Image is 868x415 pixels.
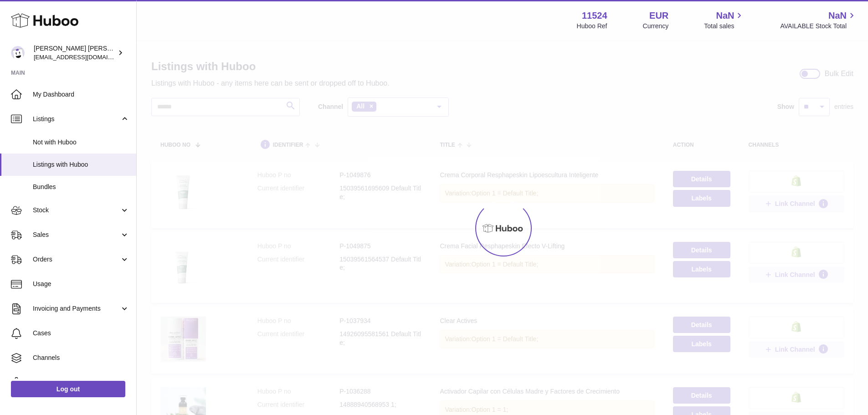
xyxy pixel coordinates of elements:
[33,378,129,387] span: Settings
[716,10,734,22] span: NaN
[643,22,669,31] div: Currency
[11,46,25,60] img: internalAdmin-11524@internal.huboo.com
[33,255,120,264] span: Orders
[780,22,857,31] span: AVAILABLE Stock Total
[34,53,134,61] span: [EMAIL_ADDRESS][DOMAIN_NAME]
[33,183,129,191] span: Bundles
[704,10,745,31] a: NaN Total sales
[33,90,129,99] span: My Dashboard
[780,10,857,31] a: NaN AVAILABLE Stock Total
[33,280,129,288] span: Usage
[704,22,745,31] span: Total sales
[33,304,120,313] span: Invoicing and Payments
[33,354,129,362] span: Channels
[649,10,668,22] strong: EUR
[33,160,129,169] span: Listings with Huboo
[577,22,607,31] div: Huboo Ref
[828,10,847,22] span: NaN
[33,115,120,123] span: Listings
[582,10,607,22] strong: 11524
[11,381,125,397] a: Log out
[34,44,116,61] div: [PERSON_NAME] [PERSON_NAME]
[33,329,129,338] span: Cases
[33,206,120,215] span: Stock
[33,231,120,239] span: Sales
[33,138,129,147] span: Not with Huboo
